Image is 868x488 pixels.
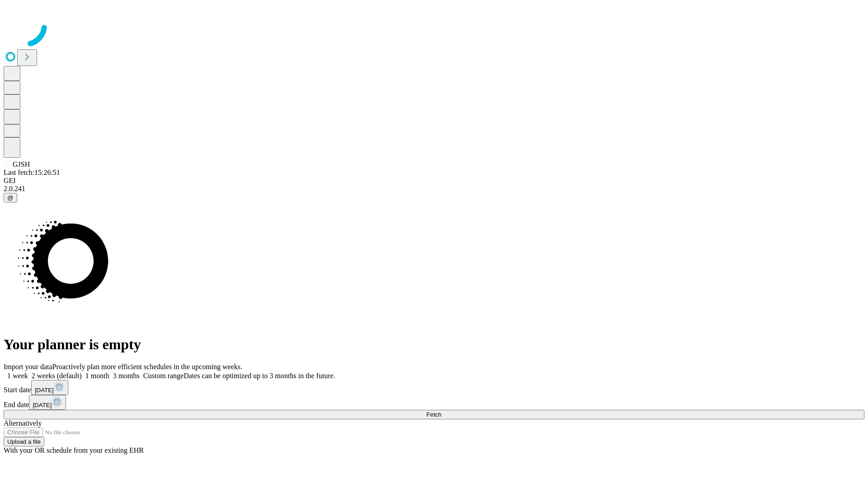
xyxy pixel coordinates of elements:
[85,372,109,380] span: 1 month
[4,177,864,185] div: GEI
[7,372,28,380] span: 1 week
[4,437,44,446] button: Upload a file
[4,363,52,371] span: Import your data
[426,411,441,418] span: Fetch
[4,446,144,454] span: With your OR schedule from your existing EHR
[7,194,14,201] span: @
[33,402,52,408] span: [DATE]
[29,395,66,410] button: [DATE]
[4,419,42,427] span: Alternatively
[113,372,140,380] span: 3 months
[31,380,68,395] button: [DATE]
[4,193,17,202] button: @
[4,185,864,193] div: 2.0.241
[4,336,864,353] h1: Your planner is empty
[35,387,54,394] span: [DATE]
[4,169,60,176] span: Last fetch: 15:26:51
[4,380,864,395] div: Start date
[4,410,864,419] button: Fetch
[32,372,82,380] span: 2 weeks (default)
[13,160,30,168] span: GJSH
[184,372,335,380] span: Dates can be optimized up to 3 months in the future.
[52,363,242,371] span: Proactively plan more efficient schedules in the upcoming weeks.
[143,372,184,380] span: Custom range
[4,395,864,410] div: End date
